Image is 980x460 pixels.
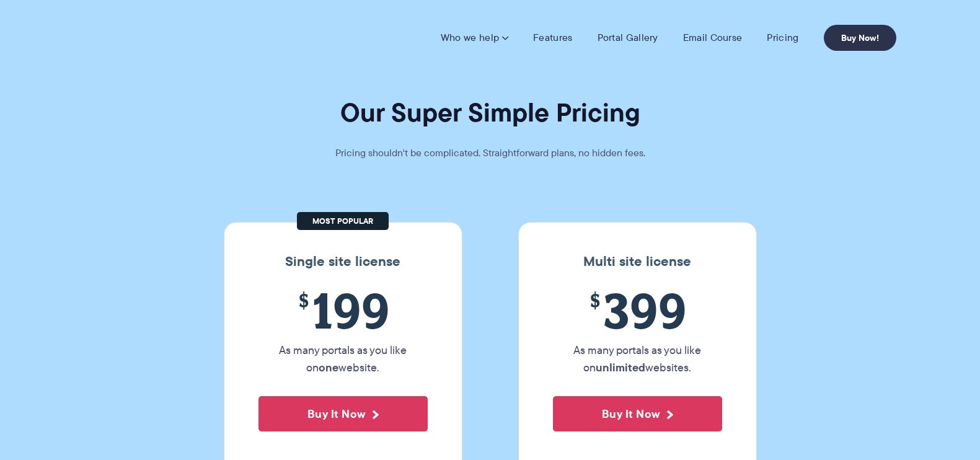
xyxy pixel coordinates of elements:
h3: Multi site license [531,254,744,270]
a: Portal Gallery [598,32,658,44]
h3: Single site license [237,254,449,270]
p: As many portals as you like on website. [258,342,428,376]
button: Buy It Now [258,396,428,431]
span: 199 [258,282,428,338]
p: Pricing shouldn't be complicated. Straightforward plans, no hidden fees. [304,144,676,162]
button: Buy It Now [553,396,722,431]
a: Buy Now! [824,25,896,51]
a: Pricing [767,32,798,44]
a: Email Course [683,32,743,44]
span: 399 [553,282,722,338]
p: As many portals as you like on websites. [553,342,722,376]
a: Who we help [441,32,508,44]
strong: unlimited [596,359,645,376]
strong: one [319,359,338,376]
a: Features [533,32,572,44]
